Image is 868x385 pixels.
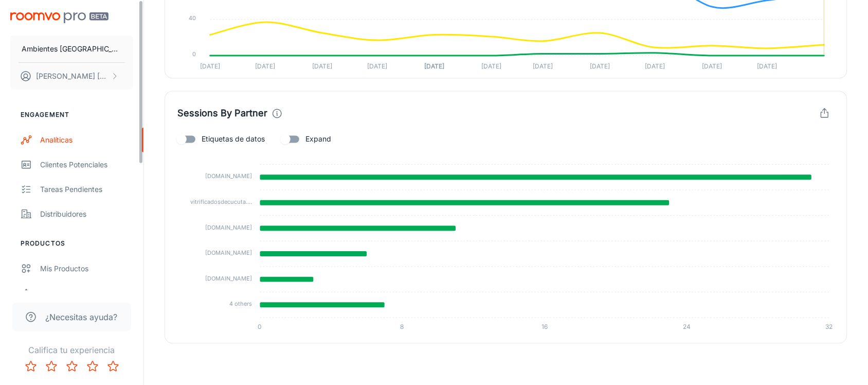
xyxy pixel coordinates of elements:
[206,250,252,257] tspan: [DOMAIN_NAME]
[258,323,262,331] tspan: 0
[10,63,133,90] button: [PERSON_NAME] [PERSON_NAME]
[541,323,548,331] tspan: 16
[757,63,777,71] tspan: [DATE]
[702,63,722,71] tspan: [DATE]
[10,12,109,23] img: Roomvo PRO Beta
[40,288,133,299] div: Actualizar productos
[481,63,501,71] tspan: [DATE]
[206,275,252,283] tspan: [DOMAIN_NAME]
[202,134,265,145] span: Etiquetas de datos
[8,344,135,356] p: Califica tu experiencia
[36,71,109,82] p: [PERSON_NAME] [PERSON_NAME]
[683,323,691,331] tspan: 24
[189,15,196,22] tspan: 40
[103,356,123,377] button: Rate 5 star
[40,208,133,220] div: Distribuidores
[10,36,133,62] button: Ambientes [GEOGRAPHIC_DATA]
[230,301,252,308] tspan: 4 others
[192,51,196,58] tspan: 0
[425,63,445,71] tspan: [DATE]
[826,323,833,331] tspan: 32
[40,263,133,274] div: Mis productos
[40,159,133,170] div: Clientes potenciales
[82,356,103,377] button: Rate 4 star
[41,356,62,377] button: Rate 2 star
[177,107,267,121] h4: Sessions By Partner
[590,63,610,71] tspan: [DATE]
[200,63,220,71] tspan: [DATE]
[40,134,133,146] div: Analíticas
[401,323,404,331] tspan: 8
[206,173,252,180] tspan: [DOMAIN_NAME]
[368,63,388,71] tspan: [DATE]
[305,134,331,145] span: Expand
[40,184,133,195] div: Tareas pendientes
[533,63,553,71] tspan: [DATE]
[22,43,122,55] p: Ambientes [GEOGRAPHIC_DATA]
[312,63,332,71] tspan: [DATE]
[256,63,276,71] tspan: [DATE]
[206,224,252,231] tspan: [DOMAIN_NAME]
[21,356,41,377] button: Rate 1 star
[645,63,665,71] tspan: [DATE]
[45,311,117,323] span: ¿Necesitas ayuda?
[191,199,252,206] tspan: vitrificadosdecucuta....
[62,356,82,377] button: Rate 3 star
